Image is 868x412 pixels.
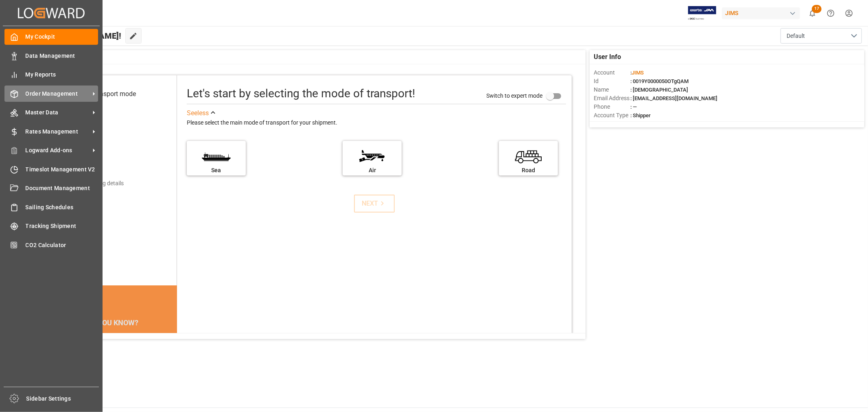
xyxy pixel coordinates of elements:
span: : [EMAIL_ADDRESS][DOMAIN_NAME] [630,95,717,101]
div: Let's start by selecting the mode of transport! [187,85,415,102]
a: CO2 Calculator [4,237,98,253]
div: Road [503,166,554,175]
span: Document Management [26,184,98,193]
div: NEXT [362,199,387,208]
a: Timeslot Management V2 [4,161,98,177]
span: Rates Management [26,127,90,136]
span: : 0019Y0000050OTgQAM [630,78,689,84]
div: Select transport mode [73,89,136,99]
span: : [630,70,644,76]
div: See less [187,108,209,118]
a: Tracking Shipment [4,218,98,234]
img: Exertis%20JAM%20-%20Email%20Logo.jpg_1722504956.jpg [688,6,716,20]
span: Order Management [26,90,90,98]
div: The energy needed to power one large container ship across the ocean in a single day is the same ... [55,331,167,380]
span: Sailing Schedules [26,203,98,212]
span: My Cockpit [26,33,98,41]
span: Account Type [594,111,630,120]
button: open menu [781,28,862,44]
span: My Reports [26,70,98,79]
span: 17 [812,5,822,13]
span: Phone [594,103,630,111]
span: Hello [PERSON_NAME]! [34,28,121,44]
div: Sea [191,166,242,175]
a: My Reports [4,67,98,83]
a: Document Management [4,180,98,196]
button: Help Center [822,4,840,22]
span: Account [594,68,630,77]
span: Master Data [26,108,90,117]
div: JIMS [722,7,800,19]
button: show 17 new notifications [803,4,822,22]
span: User Info [594,52,621,62]
span: Logward Add-ons [26,146,90,155]
span: Data Management [26,52,98,60]
div: DID YOU KNOW? [46,314,177,331]
a: My Cockpit [4,29,98,45]
a: Data Management [4,48,98,64]
span: Switch to expert mode [486,92,542,99]
span: Default [787,32,805,40]
span: Tracking Shipment [26,222,98,230]
span: : Shipper [630,112,651,118]
span: Id [594,77,630,85]
button: NEXT [354,195,395,213]
span: : [DEMOGRAPHIC_DATA] [630,87,688,93]
span: Email Address [594,94,630,103]
div: Please select the main mode of transport for your shipment. [187,118,566,128]
span: : — [630,104,637,110]
button: JIMS [722,5,803,21]
a: Sailing Schedules [4,199,98,215]
span: Sidebar Settings [26,394,99,403]
span: CO2 Calculator [26,241,98,250]
span: Name [594,85,630,94]
span: JIMS [632,70,644,76]
div: Air [347,166,398,175]
button: next slide / item [166,331,177,390]
span: Timeslot Management V2 [26,165,98,174]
